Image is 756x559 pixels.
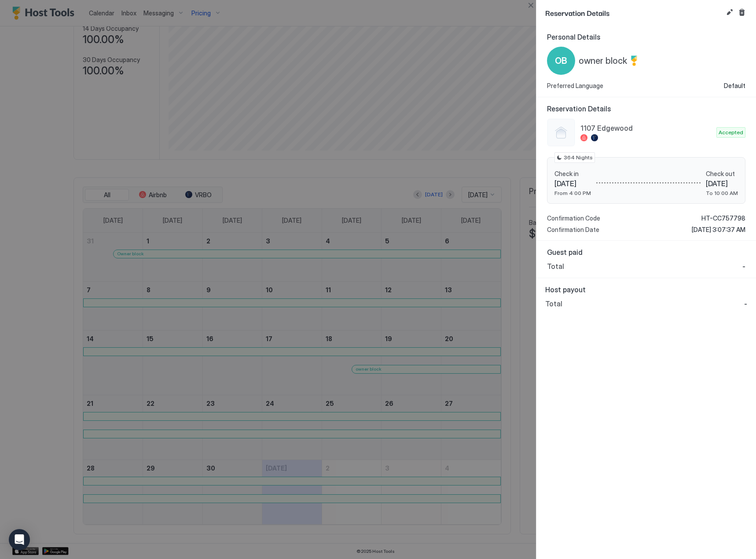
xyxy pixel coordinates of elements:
span: Accepted [719,129,743,136]
button: Edit reservation [724,7,735,18]
span: - [742,262,745,271]
span: Guest paid [547,248,745,257]
span: Personal Details [547,33,745,41]
span: 1107 Edgewood [580,124,713,132]
span: Host payout [545,285,747,294]
span: Default [724,82,745,90]
span: Total [547,262,564,271]
div: Open Intercom Messenger [9,529,30,550]
span: - [744,299,747,308]
span: HT-CC757798 [701,214,745,222]
span: Reservation Details [545,7,723,18]
span: 364 Nights [564,154,593,162]
button: Cancel reservation [737,7,747,18]
span: OB [555,54,567,67]
span: Total [545,299,562,308]
span: [DATE] 3:07:37 AM [692,226,745,234]
span: Confirmation Date [547,226,599,234]
span: [DATE] [706,179,738,188]
span: Confirmation Code [547,214,600,222]
span: From 4:00 PM [554,190,591,196]
span: Check in [554,170,591,178]
span: Reservation Details [547,104,745,113]
span: Check out [706,170,738,178]
span: To 10:00 AM [706,190,738,196]
span: Preferred Language [547,82,603,90]
span: [DATE] [554,179,591,188]
span: owner block [579,55,627,66]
